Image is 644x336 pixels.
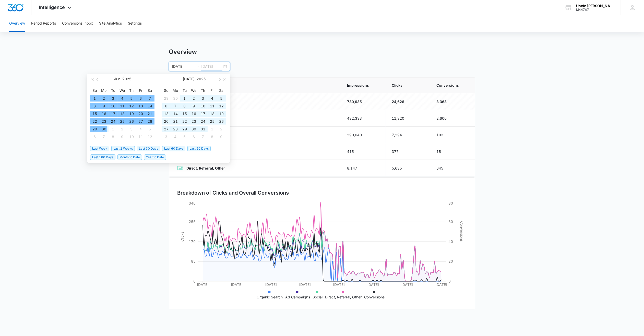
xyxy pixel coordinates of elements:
[147,103,153,109] div: 14
[200,111,206,117] div: 17
[386,160,430,176] td: 5,635
[386,127,430,143] td: 7,294
[169,48,197,56] h1: Overview
[191,134,197,140] div: 6
[197,74,206,84] button: 2025
[189,239,196,244] tspan: 170
[163,118,169,125] div: 20
[90,125,99,133] td: 2025-06-29
[163,103,169,109] div: 6
[198,102,208,110] td: 2025-07-10
[218,111,224,117] div: 19
[386,143,430,160] td: 377
[195,64,199,69] span: to
[172,103,178,109] div: 7
[147,134,153,140] div: 12
[99,110,109,118] td: 2025-06-16
[172,64,193,69] input: Start date
[90,95,99,102] td: 2025-06-01
[182,126,188,132] div: 29
[182,111,188,117] div: 15
[136,86,145,95] th: Fr
[209,111,215,117] div: 18
[200,134,206,140] div: 7
[31,15,56,32] button: Period Reports
[92,103,98,109] div: 8
[180,86,189,95] th: Tu
[119,95,125,102] div: 4
[128,95,135,102] div: 5
[182,95,188,102] div: 1
[171,118,180,125] td: 2025-07-21
[138,126,144,132] div: 4
[209,95,215,102] div: 4
[364,294,385,300] p: Conversions
[136,125,145,133] td: 2025-07-04
[128,134,135,140] div: 10
[208,86,217,95] th: Fr
[401,282,413,287] tspan: [DATE]
[217,133,226,141] td: 2025-08-09
[128,111,135,117] div: 19
[128,15,142,32] button: Settings
[430,160,475,176] td: 645
[200,126,206,132] div: 31
[62,15,93,32] button: Conversions Inbox
[147,95,153,102] div: 7
[189,86,198,95] th: We
[162,146,185,151] span: Last 60 Days
[177,83,335,88] span: Channel
[162,86,171,95] th: Su
[90,110,99,118] td: 2025-06-15
[92,134,98,140] div: 6
[180,102,189,110] td: 2025-07-08
[182,103,188,109] div: 8
[430,93,475,110] td: 3,363
[110,126,116,132] div: 1
[189,110,198,118] td: 2025-07-16
[217,118,226,125] td: 2025-07-26
[99,133,109,141] td: 2025-07-07
[200,103,206,109] div: 10
[198,110,208,118] td: 2025-07-17
[200,118,206,125] div: 24
[191,259,196,263] tspan: 85
[208,133,217,141] td: 2025-08-08
[162,118,171,125] td: 2025-07-20
[218,95,224,102] div: 5
[90,154,115,160] span: Last 180 Days
[392,83,424,88] span: Clicks
[138,118,144,125] div: 27
[128,118,135,125] div: 26
[576,8,613,12] div: account id
[218,134,224,140] div: 9
[195,64,199,69] span: swap-right
[109,86,118,95] th: Tu
[127,95,136,102] td: 2025-06-05
[163,134,169,140] div: 3
[182,118,188,125] div: 22
[109,118,118,125] td: 2025-06-24
[127,86,136,95] th: Th
[138,103,144,109] div: 13
[448,259,453,263] tspan: 20
[110,95,116,102] div: 3
[119,103,125,109] div: 11
[198,95,208,102] td: 2025-07-03
[201,64,222,69] input: End date
[147,111,153,117] div: 21
[127,125,136,133] td: 2025-07-03
[114,74,121,84] button: Jun
[198,118,208,125] td: 2025-07-24
[209,103,215,109] div: 11
[99,95,109,102] td: 2025-06-02
[128,126,135,132] div: 3
[171,125,180,133] td: 2025-07-28
[110,103,116,109] div: 10
[209,118,215,125] div: 25
[109,125,118,133] td: 2025-07-01
[101,95,107,102] div: 2
[92,118,98,125] div: 22
[162,102,171,110] td: 2025-07-06
[200,95,206,102] div: 3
